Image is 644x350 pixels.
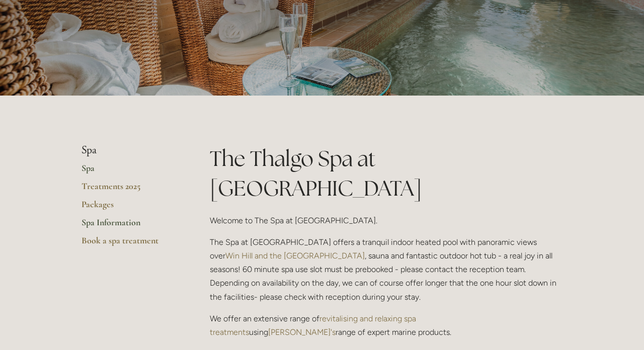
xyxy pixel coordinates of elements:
p: Welcome to The Spa at [GEOGRAPHIC_DATA]. [210,214,562,227]
a: Spa Information [82,217,178,235]
li: Spa [82,144,178,157]
a: Book a spa treatment [82,235,178,253]
a: [PERSON_NAME]'s [268,327,336,337]
a: Packages [82,199,178,217]
a: Treatments 2025 [82,181,178,199]
h1: The Thalgo Spa at [GEOGRAPHIC_DATA] [210,144,562,203]
a: Spa [82,162,178,181]
p: We offer an extensive range of using range of expert marine products. [210,312,562,339]
a: Win Hill and the [GEOGRAPHIC_DATA] [225,251,365,260]
p: The Spa at [GEOGRAPHIC_DATA] offers a tranquil indoor heated pool with panoramic views over , sau... [210,235,562,304]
